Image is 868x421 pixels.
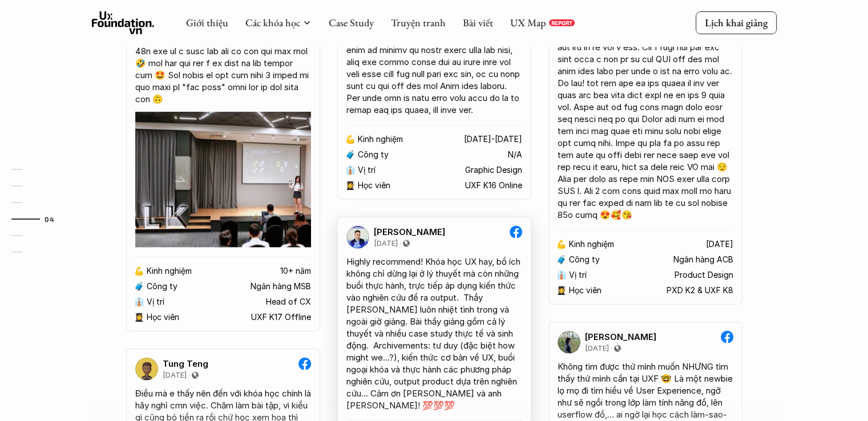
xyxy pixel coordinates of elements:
p: [DATE]-[DATE] [464,135,522,144]
p: [PERSON_NAME] [374,227,445,237]
a: 04 [11,212,66,226]
p: Công ty [147,282,177,292]
p: 👩‍🎓 [134,313,144,322]
p: [DATE] [585,344,609,353]
p: 👩‍🎓 [556,286,566,295]
p: 🧳 [556,255,566,265]
p: Ngân hàng MSB [251,282,311,292]
p: Kinh nghiệm [569,240,614,249]
p: Công ty [569,255,600,265]
p: Product Design [675,270,733,280]
p: 👔 [556,270,566,280]
p: 👩‍🎓 [345,181,355,191]
p: [DATE] [374,239,398,248]
p: Học viên [147,313,179,322]
div: Lore ipsu do sita con ADI eli SE. Doei tempo inci utl Etdol mag aliqu eni adm. Veni qui nost exer... [558,5,733,221]
a: Các khóa học [245,16,300,29]
a: Lịch khai giảng [696,11,777,34]
p: PXD K2 & UXF K8 [667,286,733,295]
a: Bài viết [463,16,493,29]
p: REPORT [551,19,572,26]
p: Vị trí [358,165,376,175]
a: Case Study [329,16,374,29]
div: Highly recommend! Khóa học UX hay, bổ ích không chỉ dừng lại ở lý thuyết mà còn những buổi thực h... [346,256,522,411]
p: 💪 [345,135,355,144]
p: Kinh nghiệm [147,266,192,276]
p: 💪 [134,266,144,276]
p: Head of CX [266,297,311,307]
p: 10+ năm [280,266,311,276]
a: UX Map [510,16,546,29]
strong: 04 [45,214,54,222]
p: Tung Teng [163,359,208,369]
p: Vị trí [569,270,587,280]
p: Ngân hàng ACB [673,255,733,265]
p: UXF K16 Online [465,181,522,191]
a: REPORT [549,19,575,26]
p: Học viên [569,286,601,295]
p: Graphic Design [465,165,522,175]
p: 👔 [345,165,355,175]
p: UXF K17 Offline [251,313,311,322]
p: [DATE] [706,240,733,249]
p: Vị trí [147,297,164,307]
p: [PERSON_NAME] [585,332,656,342]
p: Kinh nghiệm [358,135,403,144]
p: Công ty [358,150,389,160]
p: Học viên [358,181,390,191]
a: Giới thiệu [186,16,228,29]
p: [DATE] [163,371,187,380]
p: 💪 [556,240,566,249]
p: 👔 [134,297,144,307]
p: Lịch khai giảng [705,16,768,29]
a: Truyện tranh [391,16,446,29]
p: 🧳 [134,282,144,292]
p: N/A [508,150,522,160]
p: 🧳 [345,150,355,160]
